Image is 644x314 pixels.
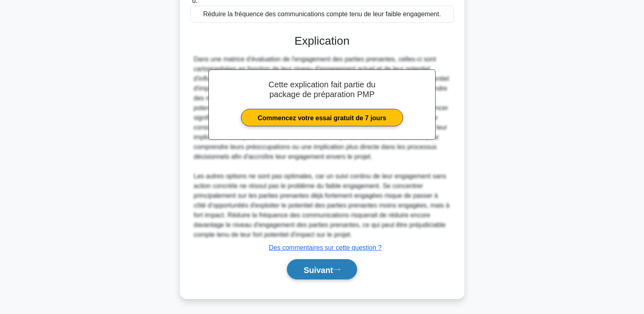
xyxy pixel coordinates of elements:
[194,173,450,238] font: Les autres options ne sont pas optimales, car un suivi continu de leur engagement sans action con...
[241,109,403,126] a: Commencez votre essai gratuit de 7 jours
[194,56,449,160] font: Dans une matrice d'évaluation de l'engagement des parties prenantes, celles-ci sont cartographiée...
[203,11,441,17] font: Réduire la fréquence des communications compte tenu de leur faible engagement.
[269,244,382,251] a: Des commentaires sur cette question ?
[287,259,357,280] button: Suivant
[304,265,333,274] font: Suivant
[295,35,349,47] font: Explication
